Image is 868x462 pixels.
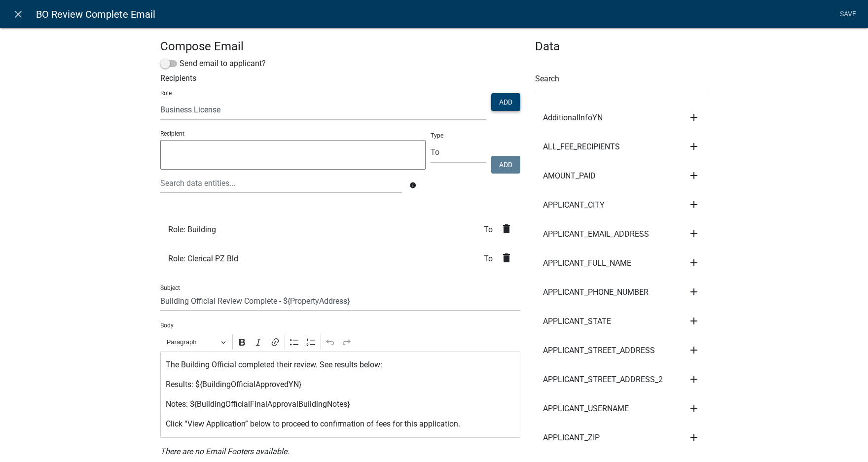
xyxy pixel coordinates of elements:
[484,255,501,263] span: To
[167,336,218,348] span: Paragraph
[688,111,700,123] i: add
[543,114,603,122] span: AdditionalInfoYN
[409,182,416,189] i: info
[168,226,216,234] span: Role: Building
[688,199,700,211] i: add
[160,173,402,193] input: Search data entities...
[688,315,700,327] i: add
[160,73,520,83] h6: Recipients
[688,170,700,181] i: add
[543,288,649,296] span: APPLICANT_PHONE_NUMBER
[160,39,520,54] h4: Compose Email
[543,172,596,180] span: AMOUNT_PAID
[166,379,515,391] p: Results: ${BuildingOfficialApprovedYN}
[431,133,443,139] label: Type
[166,418,515,430] p: Click “View Application” below to proceed to confirmation of fees for this application.
[543,143,620,151] span: ALL_FEE_RECIPIENTS
[543,230,649,238] span: APPLICANT_EMAIL_ADDRESS
[160,322,174,328] label: Body
[688,373,700,385] i: add
[162,334,230,350] button: Paragraph, Heading
[688,402,700,414] i: add
[491,93,520,111] button: Add
[160,58,266,70] label: Send email to applicant?
[543,201,605,209] span: APPLICANT_CITY
[36,4,155,24] span: BO Review Complete Email
[12,8,24,20] i: close
[491,156,520,174] button: Add
[543,376,663,384] span: APPLICANT_STREET_ADDRESS_2
[543,318,611,325] span: APPLICANT_STATE
[160,447,289,456] i: There are no Email Footers available.
[160,90,172,96] label: Role
[835,5,860,24] a: Save
[688,431,700,443] i: add
[688,228,700,240] i: add
[688,344,700,356] i: add
[160,129,426,138] p: Recipient
[688,257,700,269] i: add
[166,359,515,371] p: The Building Official completed their review. See results below:
[484,226,501,234] span: To
[688,141,700,152] i: add
[501,252,512,264] i: delete
[543,347,655,355] span: APPLICANT_STREET_ADDRESS
[166,398,515,410] p: Notes: ${BuildingOfficialFinalApprovalBuildingNotes}
[543,405,629,413] span: APPLICANT_USERNAME
[160,352,520,438] div: Editor editing area: main. Press Alt+0 for help.
[501,223,512,235] i: delete
[543,434,600,442] span: APPLICANT_ZIP
[535,39,708,54] h4: Data
[543,259,631,267] span: APPLICANT_FULL_NAME
[688,286,700,298] i: add
[160,332,520,351] div: Editor toolbar
[168,255,238,263] span: Role: Clerical PZ Bld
